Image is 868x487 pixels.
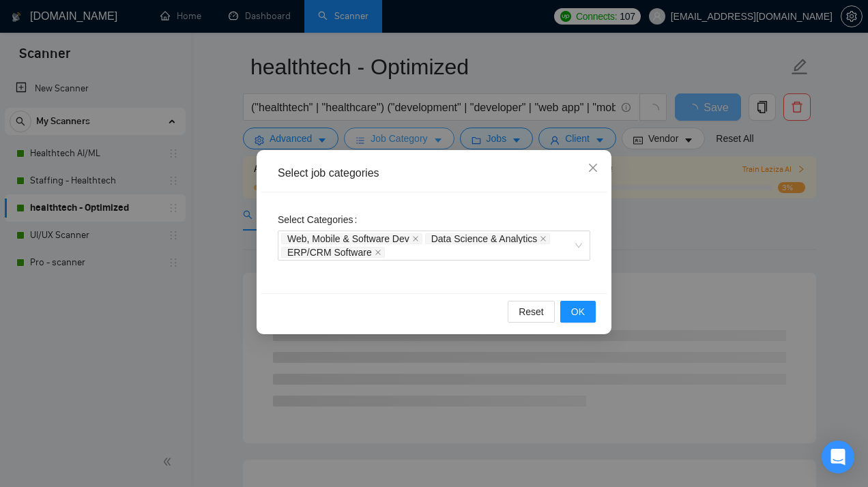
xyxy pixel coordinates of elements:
button: Close [575,150,611,187]
span: close [540,235,547,242]
label: Select Categories [278,209,362,231]
span: Data Science & Analytics [431,234,538,243]
span: close [588,162,598,173]
span: close [412,235,419,242]
span: Reset [519,304,544,319]
span: ERP/CRM Software [287,248,372,257]
button: OK [560,301,596,323]
span: Web, Mobile & Software Dev [287,234,409,243]
div: Open Intercom Messenger [822,441,854,473]
span: Web, Mobile & Software Dev [281,233,422,244]
span: OK [571,304,585,319]
span: ERP/CRM Software [281,247,385,258]
span: Data Science & Analytics [425,233,551,244]
div: Select job categories [278,166,590,181]
span: close [375,249,381,256]
button: Reset [508,301,555,323]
